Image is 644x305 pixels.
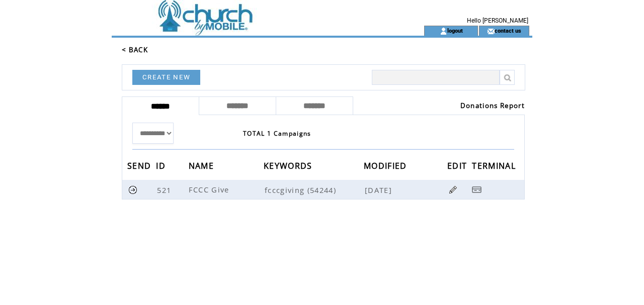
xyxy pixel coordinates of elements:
[265,185,363,195] span: fcccgiving (54244)
[156,162,168,168] a: ID
[364,162,410,168] a: MODIFIED
[189,162,216,168] a: NAME
[243,129,311,138] span: TOTAL 1 Campaigns
[440,27,447,35] img: account_icon.gif
[189,158,216,176] span: NAME
[487,27,495,35] img: contact_us_icon.gif
[447,27,463,34] a: logout
[157,185,174,195] span: 521
[495,27,521,34] a: contact us
[460,101,525,110] a: Donations Report
[264,162,315,168] a: KEYWORDS
[132,70,200,85] a: CREATE NEW
[264,158,315,176] span: KEYWORDS
[122,45,148,54] a: < BACK
[472,158,518,176] span: TERMINAL
[127,158,153,176] span: SEND
[364,158,410,176] span: MODIFIED
[447,158,469,176] span: EDIT
[365,185,394,195] span: [DATE]
[467,17,528,24] span: Hello [PERSON_NAME]
[189,184,232,194] span: FCCC Give
[156,158,168,176] span: ID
